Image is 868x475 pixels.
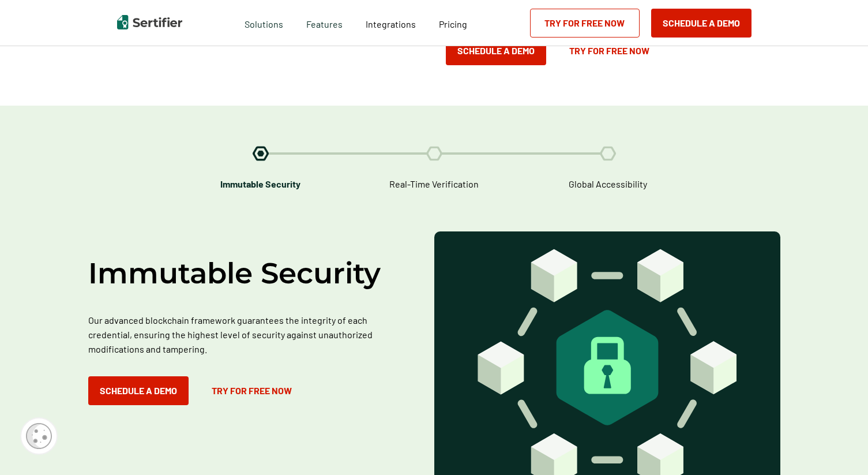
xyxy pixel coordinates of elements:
[245,16,283,30] span: Solutions
[530,9,640,38] a: Try for Free Now
[569,177,647,191] span: Global Accessibility
[220,177,300,191] span: Immutable Security
[253,146,269,161] img: List Icon
[651,9,751,38] button: Schedule a Demo
[446,36,546,65] button: Schedule a Demo
[88,376,189,405] button: Schedule a Demo
[558,36,661,65] a: Try for Free Now
[366,18,416,29] span: Integrations
[439,16,467,30] a: Pricing
[306,16,343,30] span: Features
[88,255,411,292] h2: Immutable Security
[88,313,411,356] p: Our advanced blockchain framework guarantees the integrity of each credential, ensuring the highe...
[200,376,303,405] a: Try for Free Now
[366,16,416,30] a: Integrations
[389,177,479,191] span: Real-Time Verification
[600,146,616,161] img: List Icon
[426,146,442,161] img: List Icon
[26,423,52,449] img: Cookie Popup Icon
[439,18,467,29] span: Pricing
[117,15,182,29] img: Sertifier | Digital Credentialing Platform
